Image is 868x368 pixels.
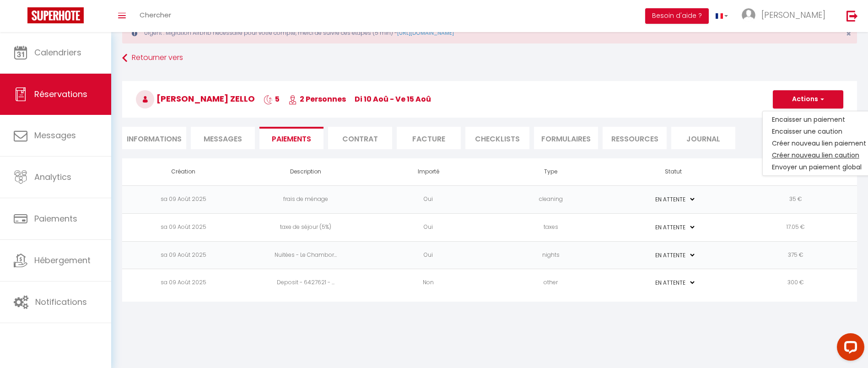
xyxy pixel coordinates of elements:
a: [URL][DOMAIN_NAME] [397,29,454,37]
td: taxes [490,213,612,241]
td: other [490,269,612,297]
img: ... [742,8,755,22]
img: logout [846,10,858,22]
span: Calendriers [34,47,81,58]
td: 300 € [734,269,857,297]
span: Notifications [35,296,87,308]
li: FORMULAIRES [534,127,598,149]
td: nights [490,241,612,269]
span: Réservations [34,88,87,100]
li: Contrat [328,127,392,149]
span: Messages [204,134,242,144]
td: Deposit - 6427621 - ... [245,269,367,297]
span: [PERSON_NAME] [761,9,825,21]
td: Non [367,269,490,297]
td: 375 € [734,241,857,269]
span: [PERSON_NAME] zello [136,93,255,104]
span: Analytics [34,171,71,183]
td: sa 09 Août 2025 [122,185,245,213]
a: Retourner vers [122,50,857,66]
iframe: LiveChat chat widget [830,330,868,368]
td: sa 09 Août 2025 [122,269,245,297]
span: Paiements [34,213,77,224]
span: di 10 Aoû - ve 15 Aoû [355,94,431,104]
td: 17.05 € [734,213,857,241]
th: Importé [367,158,490,185]
td: sa 09 Août 2025 [122,241,245,269]
span: Chercher [140,10,171,20]
img: Super Booking [27,7,84,23]
span: Hébergement [34,254,91,266]
li: Informations [122,127,186,149]
span: 5 [264,94,280,104]
li: Ressources [603,127,667,149]
button: Besoin d'aide ? [645,8,709,24]
td: cleaning [490,185,612,213]
button: Close [846,30,851,38]
button: Actions [773,90,843,108]
th: Type [490,158,612,185]
td: frais de ménage [245,185,367,213]
td: Oui [367,213,490,241]
span: 2 Personnes [288,94,346,104]
td: Nuitées - Le Chambor... [245,241,367,269]
span: × [846,28,851,39]
li: Facture [397,127,461,149]
td: Oui [367,185,490,213]
li: CHECKLISTS [465,127,529,149]
th: Total [734,158,857,185]
td: Oui [367,241,490,269]
th: Description [245,158,367,185]
th: Statut [612,158,735,185]
td: 35 € [734,185,857,213]
th: Création [122,158,245,185]
li: Journal [671,127,735,149]
td: sa 09 Août 2025 [122,213,245,241]
td: taxe de séjour (5%) [245,213,367,241]
div: Urgent : Migration Airbnb nécessaire pour votre compte, merci de suivre ces étapes (5 min) - [122,22,857,43]
span: Messages [34,130,76,141]
li: Paiements [259,127,323,149]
